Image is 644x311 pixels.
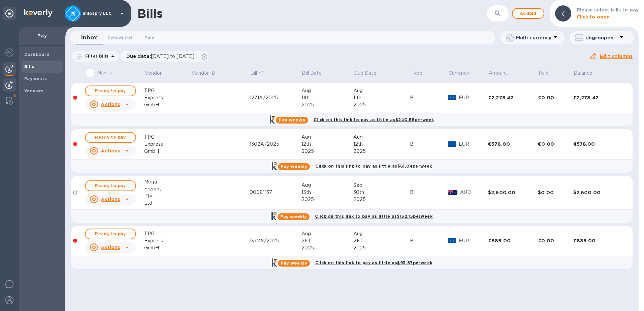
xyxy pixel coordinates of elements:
div: 2025 [353,148,410,155]
div: Pty [144,193,191,200]
div: Sep [353,182,410,189]
p: Due date : [126,53,198,60]
p: Vendor ID [192,70,215,77]
div: $2,600.00 [488,189,538,196]
div: Aug [301,230,353,237]
span: Amount [489,70,516,77]
button: Ready to pay [85,229,136,239]
p: Pay [24,32,60,39]
img: AUD [448,190,457,195]
div: Unpin categories [3,7,16,20]
b: Click on this link to pay as little as $61.04 per week [315,164,432,169]
div: GmbH [144,101,191,108]
p: Mark all [97,69,115,76]
div: Due date:[DATE] to [DATE] [121,51,209,62]
div: Ltd [144,200,191,207]
span: Vendor ID [192,70,224,77]
span: Type [411,70,431,77]
span: Scheduled [108,34,132,41]
span: [DATE] to [DATE] [151,54,194,59]
div: Mega [144,178,191,185]
div: Bill [410,189,448,196]
div: Express [144,237,191,244]
div: Bill [410,94,448,101]
div: Aug [353,134,410,141]
span: Ready to pay [91,182,130,190]
div: $2,600.00 [573,189,623,196]
span: Paid [539,70,558,77]
div: €889.00 [573,237,623,244]
p: Vendor [145,70,162,77]
span: Ready to pay [91,133,130,141]
img: Foreign exchange [5,48,13,57]
div: €0.00 [538,94,573,101]
span: Inbox [81,33,97,42]
p: Type [411,70,423,77]
div: Aug [353,87,410,94]
b: Click to open [577,14,610,20]
b: Click on this link to pay as little as $93.87 per week [315,260,432,265]
div: Aug [301,87,353,94]
div: 2025 [353,196,410,203]
div: 1271A/2025 [250,94,301,101]
div: 11th [353,94,410,101]
div: €0.00 [538,237,573,244]
b: Pay weekly [279,117,305,123]
div: 1302A/2025 [250,141,301,148]
button: Ready to pay [85,85,136,96]
div: 1372A/2025 [250,237,301,244]
p: Ungrouped [585,34,617,41]
div: TPG [144,230,191,237]
div: TPG [144,134,191,141]
p: Amount [489,70,508,77]
b: Dashboard [24,52,50,57]
p: Bill Date [302,70,322,77]
div: €2,278.42 [488,94,538,101]
p: EUR [459,94,488,101]
div: GmbH [144,148,191,155]
p: Shipspry LLC [83,11,116,16]
u: Actions [101,102,120,107]
span: Ready to pay [91,87,130,95]
span: Balance [574,70,601,77]
div: Aug [353,230,410,237]
p: EUR [459,141,488,148]
u: Actions [101,197,120,202]
div: Freight [144,185,191,193]
p: Multi currency [516,34,551,41]
b: Vendors [24,88,44,93]
span: Add bill [518,9,538,18]
span: Bill № [250,70,273,77]
span: Due Date [354,70,385,77]
div: GmbH [144,244,191,251]
div: Bill [410,237,448,244]
p: EUR [459,237,488,244]
div: Express [144,141,191,148]
div: 2025 [301,148,353,155]
span: Vendor [145,70,171,77]
u: Actions [101,148,120,153]
div: Bill [410,141,448,148]
div: €2,278.42 [573,94,623,101]
div: 2025 [353,101,410,108]
p: Paid [539,70,549,77]
div: €578.00 [573,141,623,147]
div: 12th [353,141,410,148]
b: Click on this link to pay as little as $152.15 per week [315,214,432,219]
span: Bill Date [302,70,330,77]
b: Pay weekly [281,164,307,169]
div: €578.00 [488,141,538,147]
b: Pay weekly [280,214,307,219]
div: 2025 [301,244,353,251]
div: Express [144,94,191,101]
div: €889.00 [488,237,538,244]
button: Ready to pay [85,132,136,143]
b: Bills [24,64,34,69]
b: Click on this link to pay as little as $240.58 per week [314,117,434,122]
div: 21st [353,237,410,244]
p: Balance [574,70,592,77]
p: Currency [449,70,470,77]
button: Addbill [512,8,544,19]
div: 11th [301,94,353,101]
